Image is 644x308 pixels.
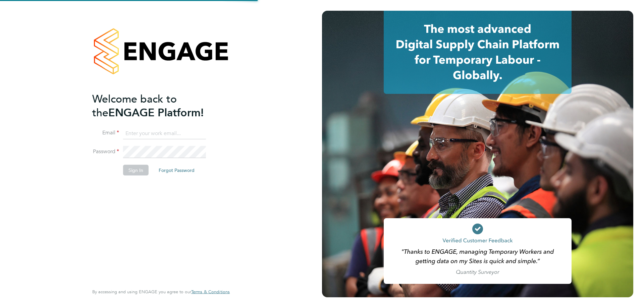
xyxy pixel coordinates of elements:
button: Sign In [123,165,149,176]
h2: ENGAGE Platform! [92,92,223,119]
input: Enter your work email... [123,127,206,139]
button: Forgot Password [153,165,200,176]
label: Password [92,148,119,155]
span: Welcome back to the [92,92,177,119]
a: Terms & Conditions [191,289,230,295]
span: By accessing and using ENGAGE you agree to our [92,289,230,295]
label: Email [92,129,119,136]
